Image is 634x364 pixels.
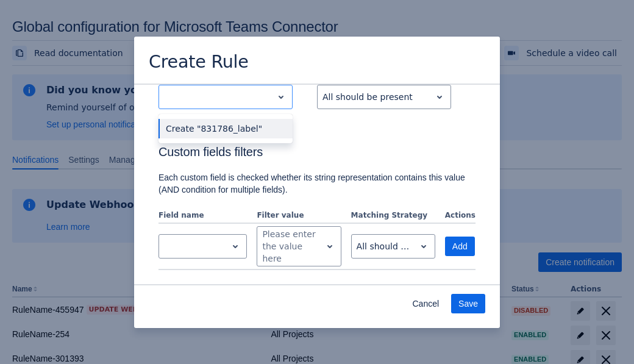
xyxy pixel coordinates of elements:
[274,90,288,104] span: open
[252,208,346,224] th: Filter value
[158,145,476,164] h3: Custom fields filters
[158,171,476,196] p: Each custom field is checked whether its string representation contains this value (AND condition...
[432,90,447,104] span: open
[134,84,500,285] div: Scrollable content
[458,294,478,313] span: Save
[158,119,293,138] div: Create "831786_label"
[158,208,252,224] th: Field name
[412,294,439,313] span: Cancel
[440,208,476,224] th: Actions
[445,237,475,256] button: Add
[149,51,249,75] h3: Create Rule
[262,228,316,265] div: Please enter the value here
[346,208,440,224] th: Matching Strategy
[405,294,446,313] button: Cancel
[452,237,468,256] span: Add
[451,294,485,313] button: Save
[228,239,243,254] span: open
[416,239,431,254] span: open
[322,239,337,254] span: open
